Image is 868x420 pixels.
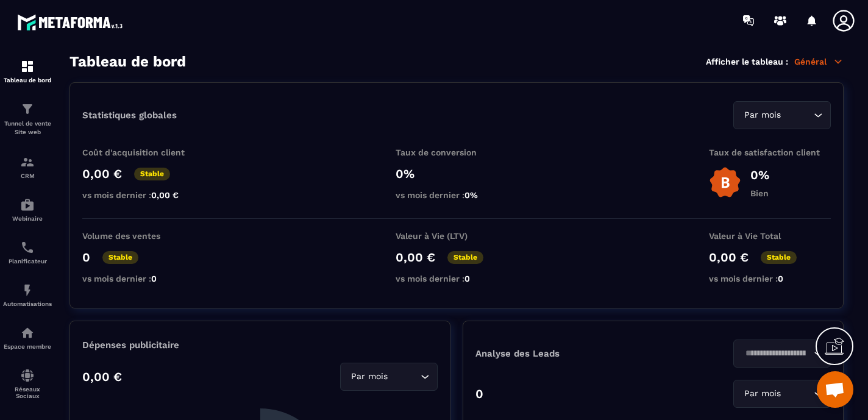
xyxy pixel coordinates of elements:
p: vs mois dernier : [82,274,204,283]
p: 0 [82,250,90,265]
img: automations [20,198,35,212]
a: formationformationCRM [3,146,52,188]
a: formationformationTableau de bord [3,50,52,93]
p: CRM [3,173,52,179]
a: automationsautomationsEspace membre [3,316,52,359]
p: 0,00 € [82,166,122,181]
a: automationsautomationsAutomatisations [3,274,52,316]
span: 0 [464,274,470,283]
a: automationsautomationsWebinaire [3,188,52,231]
input: Search for option [390,370,418,383]
p: Stable [102,251,138,264]
p: 0% [750,168,769,182]
p: Stable [761,251,797,264]
span: 0,00 € [151,190,179,200]
p: Tableau de bord [3,77,52,84]
p: Stable [447,251,483,264]
p: 0,00 € [709,250,749,265]
input: Search for option [783,109,811,122]
div: Search for option [733,101,831,129]
p: vs mois dernier : [82,190,204,200]
p: Statistiques globales [82,110,177,121]
h3: Tableau de bord [69,53,186,70]
img: scheduler [20,240,35,255]
p: vs mois dernier : [396,190,518,200]
input: Search for option [741,347,811,360]
img: b-badge-o.b3b20ee6.svg [709,166,741,199]
p: 0,00 € [396,250,435,265]
p: Dépenses publicitaire [82,340,438,351]
p: Général [794,56,844,67]
img: formation [20,102,35,116]
p: 0% [396,166,518,181]
p: Webinaire [3,215,52,222]
p: Taux de satisfaction client [709,148,831,157]
img: formation [20,155,35,169]
p: Stable [134,168,170,180]
img: logo [17,11,127,34]
p: Tunnel de vente Site web [3,119,52,137]
a: social-networksocial-networkRéseaux Sociaux [3,359,52,408]
img: formation [20,59,35,74]
a: schedulerschedulerPlanificateur [3,231,52,274]
p: Réseaux Sociaux [3,386,52,399]
p: Volume des ventes [82,231,204,241]
div: Search for option [733,340,831,368]
img: automations [20,283,35,297]
div: Search for option [733,380,831,408]
p: Taux de conversion [396,148,518,157]
input: Search for option [783,387,811,400]
div: Ouvrir le chat [817,371,853,408]
span: 0 [778,274,783,283]
p: Valeur à Vie (LTV) [396,231,518,241]
p: Afficher le tableau : [706,57,788,66]
span: 0 [151,274,157,283]
p: Automatisations [3,301,52,307]
img: social-network [20,368,35,383]
p: vs mois dernier : [709,274,831,283]
p: Espace membre [3,343,52,350]
div: Search for option [340,363,438,391]
p: Bien [750,188,769,198]
p: Planificateur [3,258,52,265]
p: 0,00 € [82,369,122,384]
p: vs mois dernier : [396,274,518,283]
p: Valeur à Vie Total [709,231,831,241]
img: automations [20,326,35,340]
p: Analyse des Leads [475,348,653,359]
span: Par mois [348,370,390,383]
span: Par mois [741,109,783,122]
p: 0 [475,386,483,401]
p: Coût d'acquisition client [82,148,204,157]
span: 0% [464,190,478,200]
a: formationformationTunnel de vente Site web [3,93,52,146]
span: Par mois [741,387,783,400]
